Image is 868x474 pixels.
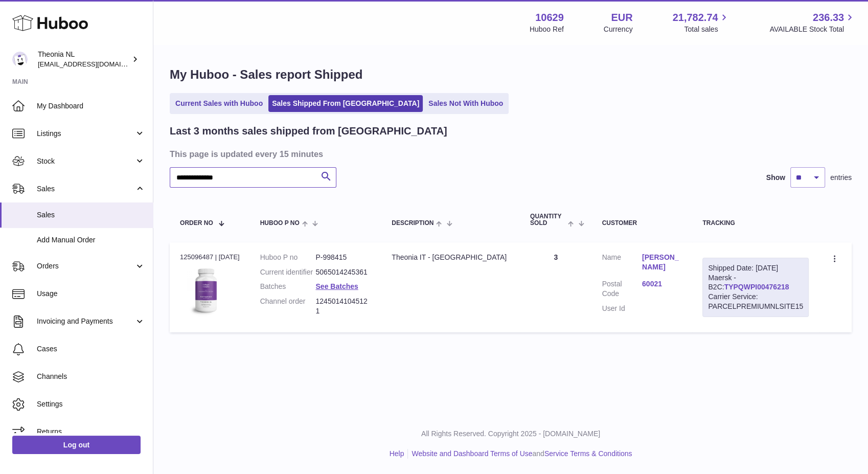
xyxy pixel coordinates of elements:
[37,261,134,271] span: Orders
[544,449,632,458] a: Service Terms & Conditions
[530,213,565,227] span: Quantity Sold
[37,372,145,381] span: Channels
[260,267,316,277] dt: Current identifier
[180,220,213,227] span: Order No
[37,399,145,409] span: Settings
[535,11,564,25] strong: 10629
[37,210,145,220] span: Sales
[684,25,729,34] span: Total sales
[37,344,145,354] span: Cases
[170,148,849,160] h3: This page is updated every 15 minutes
[408,449,632,459] li: and
[602,279,642,299] dt: Postal Code
[172,95,266,112] a: Current Sales with Huboo
[392,253,510,262] div: Theonia IT - [GEOGRAPHIC_DATA]
[315,297,371,316] dd: 12450141045121
[260,220,300,227] span: Huboo P no
[260,297,316,316] dt: Channel order
[766,173,785,183] label: Show
[37,184,134,194] span: Sales
[830,173,852,183] span: entries
[642,253,682,272] a: [PERSON_NAME]
[37,427,145,437] span: Returns
[180,253,240,262] div: 125096487 | [DATE]
[604,25,633,34] div: Currency
[530,25,564,34] div: Huboo Ref
[315,253,371,262] dd: P-998415
[37,156,134,166] span: Stock
[180,265,231,316] img: 106291725893008.jpg
[672,11,718,25] span: 21,782.74
[37,235,145,245] span: Add Manual Order
[769,25,856,34] span: AVAILABLE Stock Total
[702,220,809,227] div: Tracking
[602,253,642,275] dt: Name
[268,95,423,112] a: Sales Shipped From [GEOGRAPHIC_DATA]
[708,292,803,311] div: Carrier Service: PARCELPREMIUMNLSITE15
[37,101,145,111] span: My Dashboard
[708,263,803,273] div: Shipped Date: [DATE]
[12,52,28,67] img: info@wholesomegoods.eu
[37,289,145,299] span: Usage
[642,279,682,289] a: 60021
[392,220,433,227] span: Description
[602,304,642,313] dt: User Id
[37,317,134,326] span: Invoicing and Payments
[38,50,130,69] div: Theonia NL
[260,282,316,291] dt: Batches
[170,124,447,138] h2: Last 3 months sales shipped from [GEOGRAPHIC_DATA]
[315,282,358,290] a: See Batches
[672,11,729,34] a: 21,782.74 Total sales
[12,436,141,454] a: Log out
[813,11,844,25] span: 236.33
[170,66,852,83] h1: My Huboo - Sales report Shipped
[702,258,809,317] div: Maersk - B2C:
[602,220,682,227] div: Customer
[38,60,150,68] span: [EMAIL_ADDRESS][DOMAIN_NAME]
[769,11,856,34] a: 236.33 AVAILABLE Stock Total
[315,267,371,277] dd: 5065014245361
[37,129,134,139] span: Listings
[425,95,507,112] a: Sales Not With Huboo
[412,449,532,458] a: Website and Dashboard Terms of Use
[260,253,316,262] dt: Huboo P no
[390,449,404,458] a: Help
[520,242,592,332] td: 3
[611,11,632,25] strong: EUR
[162,429,860,439] p: All Rights Reserved. Copyright 2025 - [DOMAIN_NAME]
[724,283,789,291] a: TYPQWPI00476218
